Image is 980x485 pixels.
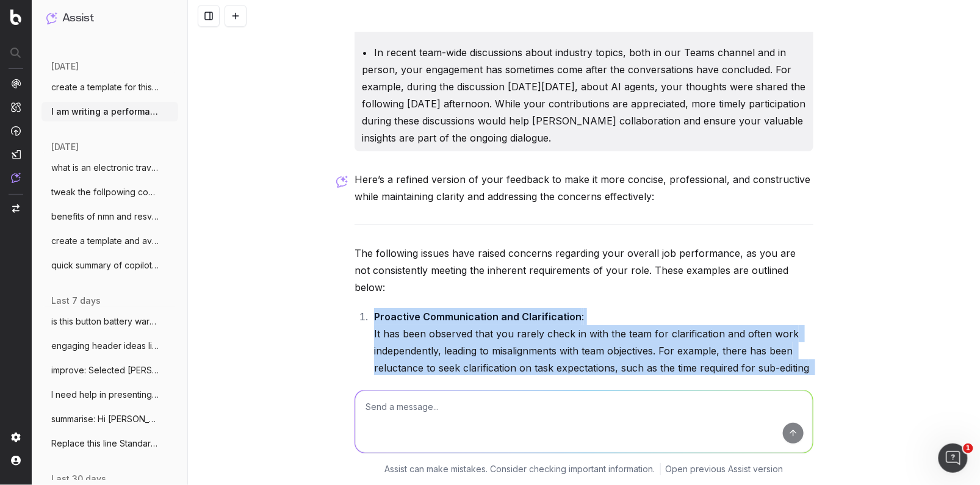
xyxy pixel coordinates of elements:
[41,158,178,178] button: what is an electronic travel authority E
[51,389,159,401] span: I need help in presenting the issues I a
[51,259,159,271] span: quick summary of copilot create an agent
[12,204,20,213] img: Switch project
[51,295,101,307] span: last 7 days
[51,340,159,352] span: engaging header ideas like this: Discove
[41,77,178,97] button: create a template for this header for ou
[41,182,178,202] button: tweak the follpowing content to reflect
[51,60,79,73] span: [DATE]
[41,207,178,226] button: benefits of nmn and resveratrol for 53 y
[51,473,106,485] span: last 30 days
[51,81,159,93] span: create a template for this header for ou
[41,312,178,331] button: is this button battery warning in line w
[336,176,348,188] img: Botify assist logo
[374,311,582,323] strong: Proactive Communication and Clarification
[11,456,21,465] img: My account
[41,434,178,453] button: Replace this line Standard delivery is a
[51,413,159,425] span: summarise: Hi [PERSON_NAME], Interesting feedba
[46,10,173,27] button: Assist
[41,231,178,251] button: create a template and average character
[666,463,784,475] a: Open previous Assist version
[62,10,94,27] h1: Assist
[51,315,159,328] span: is this button battery warning in line w
[46,12,57,24] img: Assist
[362,44,806,146] p: • In recent team-wide discussions about industry topics, both in our Teams channel and in person,...
[11,79,21,88] img: Analytics
[11,149,21,159] img: Studio
[41,385,178,404] button: I need help in presenting the issues I a
[51,106,159,118] span: I am writing a performance review and po
[11,102,21,112] img: Intelligence
[385,463,655,475] p: Assist can make mistakes. Consider checking important information.
[41,361,178,380] button: improve: Selected [PERSON_NAME] stores a
[51,141,79,153] span: [DATE]
[939,444,968,473] iframe: Intercom live chat
[370,308,813,428] li: : It has been observed that you rarely check in with the team for clarification and often work in...
[355,245,813,296] p: The following issues have raised concerns regarding your overall job performance, as you are not ...
[964,444,973,453] span: 1
[51,162,159,174] span: what is an electronic travel authority E
[41,102,178,121] button: I am writing a performance review and po
[41,336,178,356] button: engaging header ideas like this: Discove
[51,437,159,450] span: Replace this line Standard delivery is a
[41,409,178,429] button: summarise: Hi [PERSON_NAME], Interesting feedba
[11,433,21,442] img: Setting
[355,171,813,205] p: Here’s a refined version of your feedback to make it more concise, professional, and constructive...
[11,126,21,136] img: Activation
[51,210,159,223] span: benefits of nmn and resveratrol for 53 y
[51,364,159,376] span: improve: Selected [PERSON_NAME] stores a
[41,256,178,275] button: quick summary of copilot create an agent
[51,186,159,198] span: tweak the follpowing content to reflect
[11,173,21,183] img: Assist
[51,235,159,247] span: create a template and average character
[10,9,21,25] img: Botify logo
